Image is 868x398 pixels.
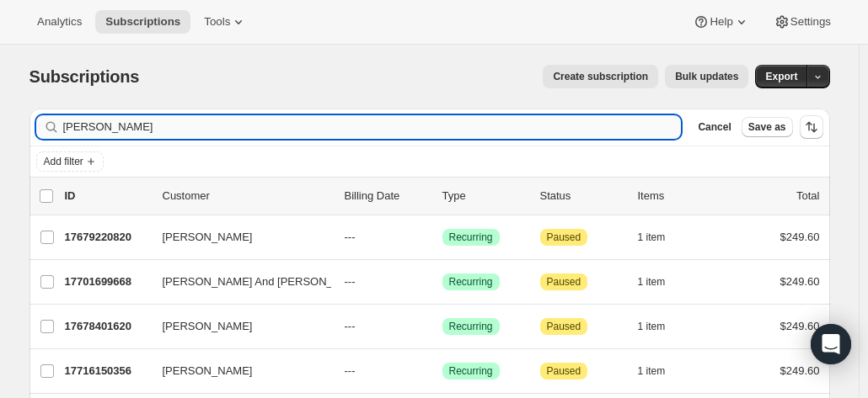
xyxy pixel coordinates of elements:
[449,320,493,333] span: Recurring
[742,117,793,137] button: Save as
[345,275,356,288] span: ---
[442,188,527,204] div: Type
[204,15,230,29] span: Tools
[780,364,820,377] span: $249.60
[543,65,658,88] button: Create subscription
[547,320,581,333] span: Paused
[65,318,149,335] p: 17678401620
[153,358,321,385] button: [PERSON_NAME]
[683,10,759,34] button: Help
[780,275,820,288] span: $249.60
[153,268,321,295] button: [PERSON_NAME] And [PERSON_NAME]
[163,318,253,335] span: [PERSON_NAME]
[710,15,732,29] span: Help
[765,70,797,83] span: Export
[638,320,666,333] span: 1 item
[65,188,149,204] p: ID
[755,65,807,88] button: Export
[665,65,748,88] button: Bulk updates
[105,15,180,29] span: Subscriptions
[780,320,820,332] span: $249.60
[153,224,321,251] button: [PERSON_NAME]
[547,364,581,378] span: Paused
[65,273,149,290] p: 17701699668
[44,155,83,168] span: Add filter
[796,188,819,204] p: Total
[29,67,140,86] span: Subscriptions
[449,231,493,244] span: Recurring
[449,364,493,378] span: Recurring
[748,120,786,134] span: Save as
[800,115,823,139] button: Sort the results
[553,70,648,83] span: Create subscription
[638,231,666,244] span: 1 item
[65,359,820,383] div: 17716150356[PERSON_NAME]---SuccessRecurringAttentionPaused1 item$249.60
[638,364,666,378] span: 1 item
[790,15,831,29] span: Settings
[811,324,851,364] div: Open Intercom Messenger
[638,359,684,383] button: 1 item
[163,229,253,246] span: [PERSON_NAME]
[65,315,820,338] div: 17678401620[PERSON_NAME]---SuccessRecurringAttentionPaused1 item$249.60
[764,10,841,34] button: Settings
[65,229,149,246] p: 17679220820
[547,275,581,289] span: Paused
[163,188,331,204] p: Customer
[194,10,257,34] button: Tools
[65,188,820,204] div: IDCustomerBilling DateTypeStatusItemsTotal
[63,115,682,139] input: Filter subscribers
[27,10,92,34] button: Analytics
[65,363,149,379] p: 17716150356
[698,120,731,134] span: Cancel
[153,313,321,340] button: [PERSON_NAME]
[345,320,356,332] span: ---
[95,10,190,34] button: Subscriptions
[675,70,738,83] span: Bulk updates
[345,364,356,377] span: ---
[37,15,82,29] span: Analytics
[780,231,820,243] span: $249.60
[638,275,666,289] span: 1 item
[691,117,737,137] button: Cancel
[638,270,684,294] button: 1 item
[345,188,429,204] p: Billing Date
[65,270,820,294] div: 17701699668[PERSON_NAME] And [PERSON_NAME]---SuccessRecurringAttentionPaused1 item$249.60
[36,151,104,172] button: Add filter
[638,188,722,204] div: Items
[163,363,253,379] span: [PERSON_NAME]
[547,231,581,244] span: Paused
[540,188,624,204] p: Status
[638,315,684,338] button: 1 item
[638,226,684,249] button: 1 item
[345,231,356,243] span: ---
[65,226,820,249] div: 17679220820[PERSON_NAME]---SuccessRecurringAttentionPaused1 item$249.60
[449,275,493,289] span: Recurring
[163,273,367,290] span: [PERSON_NAME] And [PERSON_NAME]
